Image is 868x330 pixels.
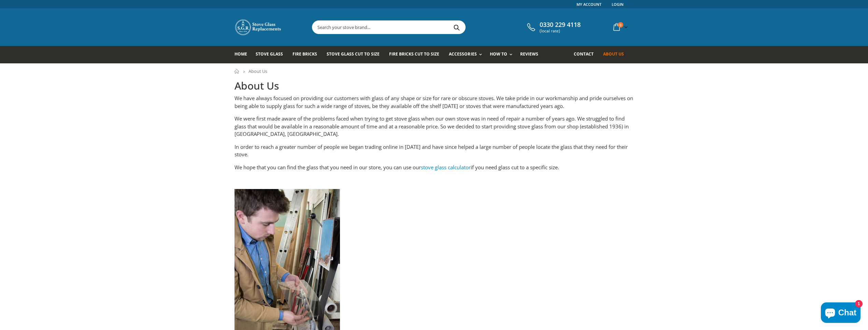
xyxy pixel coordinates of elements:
input: Search your stove brand... [312,21,542,34]
span: Home [234,51,247,57]
button: Search [449,21,465,34]
span: Fire Bricks [293,51,317,57]
span: 0 [618,22,623,28]
span: Accessories [449,51,476,57]
p: In order to reach a greater number of people we began trading online in [DATE] and have since hel... [234,143,634,158]
span: Reviews [520,51,538,57]
p: We hope that you can find the glass that you need in our store, you can use our if you need glass... [234,163,634,171]
p: We have always focused on providing our customers with glass of any shape or size for rare or obs... [234,94,634,110]
span: About Us [248,68,267,74]
span: How To [490,51,507,57]
a: stove glass calculator [421,164,471,171]
a: Stove Glass [256,46,288,63]
a: 0330 229 4118 (local rate) [525,21,581,33]
img: Stove Glass Replacement [234,19,282,36]
a: Reviews [520,46,543,63]
inbox-online-store-chat: Shopify online store chat [819,302,863,325]
span: Stove Glass Cut To Size [327,51,380,57]
a: About us [603,46,629,63]
span: Fire Bricks Cut To Size [389,51,439,57]
span: About us [603,51,624,57]
a: How To [490,46,516,63]
a: Contact [574,46,599,63]
a: Home [234,46,252,63]
span: (local rate) [540,29,581,33]
a: 0 [611,20,629,34]
a: Fire Bricks Cut To Size [389,46,444,63]
a: Accessories [449,46,485,63]
a: Stove Glass Cut To Size [327,46,385,63]
span: Contact [574,51,594,57]
p: We were first made aware of the problems faced when trying to get stove glass when our own stove ... [234,115,634,138]
span: Stove Glass [256,51,283,57]
h1: About Us [234,79,634,93]
a: Home [234,69,240,74]
a: Fire Bricks [293,46,322,63]
span: 0330 229 4118 [540,21,581,29]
